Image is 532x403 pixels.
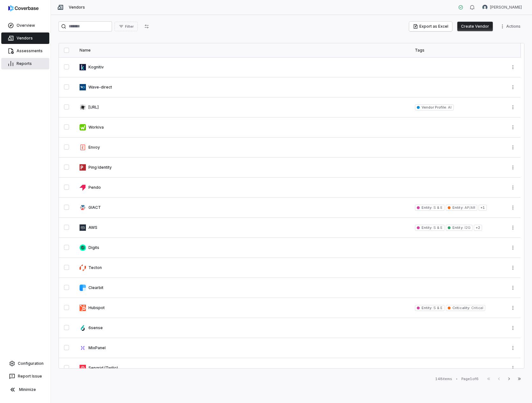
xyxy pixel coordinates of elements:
[432,205,443,210] span: S & E
[447,105,451,110] span: AI
[3,371,48,382] button: Report Issue
[457,22,493,31] button: Create Vendor
[508,223,518,232] button: More actions
[80,48,405,53] div: Name
[498,22,524,31] button: More actions
[490,5,522,10] span: [PERSON_NAME]
[452,306,470,310] span: Criticality :
[508,343,518,353] button: More actions
[508,283,518,293] button: More actions
[508,62,518,72] button: More actions
[422,225,432,230] span: Entity :
[1,20,49,31] a: Overview
[508,303,518,313] button: More actions
[508,163,518,172] button: More actions
[409,22,452,31] button: Export as Excel
[508,82,518,92] button: More actions
[125,24,134,29] span: Filter
[452,225,463,230] span: Entity :
[422,205,432,210] span: Entity :
[464,205,475,210] span: AP/AR
[508,103,518,112] button: More actions
[432,306,443,310] span: S & E
[435,377,452,381] div: 148 items
[479,3,526,12] button: Daniel Aranibar avatar[PERSON_NAME]
[508,203,518,212] button: More actions
[474,225,482,231] span: + 2
[479,205,487,211] span: + 1
[508,183,518,192] button: More actions
[115,22,138,31] button: Filter
[508,123,518,132] button: More actions
[69,5,85,10] span: Vendors
[461,377,479,381] div: Page 1 of 6
[415,48,500,53] div: Tags
[1,58,49,69] a: Reports
[452,205,463,210] span: Entity :
[3,383,48,396] button: Minimize
[432,225,443,230] span: S & E
[508,243,518,252] button: More actions
[1,32,49,44] a: Vendors
[508,363,518,373] button: More actions
[3,358,48,369] a: Configuration
[1,45,49,57] a: Assessments
[422,105,447,110] span: Vendor Profile :
[508,263,518,272] button: More actions
[8,5,38,11] img: logo-D7KZi-bG.svg
[464,225,471,230] span: I2G
[508,143,518,152] button: More actions
[422,306,432,310] span: Entity :
[482,5,487,10] img: Daniel Aranibar avatar
[456,377,458,381] div: •
[508,323,518,333] button: More actions
[470,306,483,310] span: Critical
